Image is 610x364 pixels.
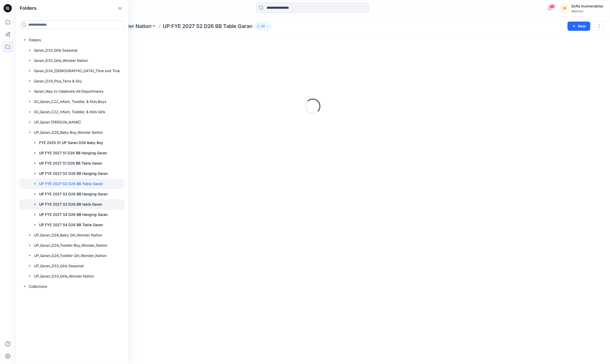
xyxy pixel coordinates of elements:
button: New [568,22,590,31]
p: UP FYE 2027 S2 D26 BB Hanging Garan [39,170,108,177]
p: 32 [261,23,265,29]
p: FYE 2025 S1 UP Garan D26 Baby Boy [39,140,103,146]
div: Walmart [571,9,604,13]
p: UP FYE 2027 S1 D26 BB Table Garan [39,160,102,166]
div: Sofie Inumerables [571,3,604,9]
p: UP FYE 2027 S1 D26 BB Hanging Garan [39,150,107,156]
div: SI [560,4,569,13]
span: 56 [550,4,555,8]
p: UP FYE 2027 S2 D26 BB Table Garan [163,23,252,30]
p: UP FYE 2027 S4 D26 BB Table Garan [39,222,103,228]
button: 32 [254,23,271,30]
p: UP FYE 2027 S2 D26 BB Table Garan [39,181,103,187]
p: UP FYE 2027 S4 D26 BB Hanging Garan [39,212,108,218]
p: UP FYE 2027 S3 D26 BB table Garan [39,201,102,207]
p: UP FYE 2027 S3 D26 BB Hanging Garan [39,191,108,197]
